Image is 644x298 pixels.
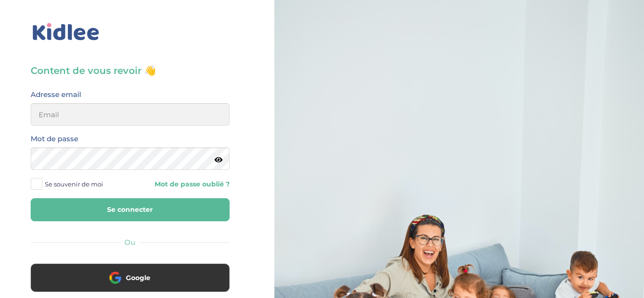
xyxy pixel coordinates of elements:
img: logo_kidlee_bleu [31,21,101,43]
button: Google [31,264,230,292]
a: Mot de passe oublié ? [137,180,230,189]
label: Adresse email [31,89,81,101]
h3: Content de vous revoir 👋 [31,64,230,77]
img: google.png [109,272,121,283]
span: Se souvenir de moi [45,178,103,190]
input: Email [31,103,230,126]
button: Se connecter [31,198,230,221]
label: Mot de passe [31,133,78,145]
span: Google [126,273,150,282]
a: Google [31,280,230,289]
span: Ou [124,238,135,247]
